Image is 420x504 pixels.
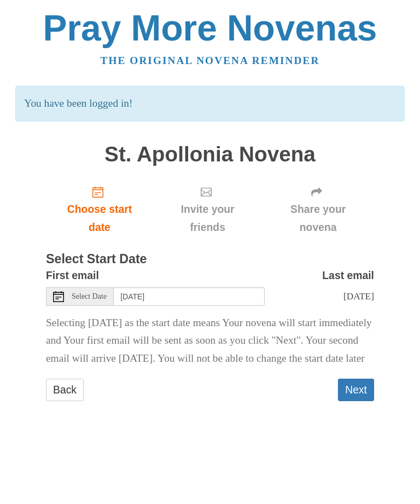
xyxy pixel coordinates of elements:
label: First email [46,267,99,285]
span: Choose start date [57,200,142,236]
p: You have been logged in! [15,86,404,121]
input: Use the arrow keys to pick a date [114,287,265,306]
span: Invite your friends [164,200,251,236]
span: [DATE] [343,291,374,302]
a: Back [46,379,84,401]
a: Choose start date [46,177,153,242]
h1: St. Apollonia Novena [46,143,374,166]
span: Select Date [72,293,107,300]
a: Pray More Novenas [43,8,377,48]
label: Last email [322,267,374,285]
div: Click "Next" to confirm your start date first. [262,177,374,242]
p: Selecting [DATE] as the start date means Your novena will start immediately and Your first email ... [46,314,374,368]
a: The original novena reminder [101,55,320,66]
div: Click "Next" to confirm your start date first. [153,177,262,242]
button: Next [338,379,374,401]
span: Share your novena [273,200,363,236]
h3: Select Start Date [46,252,374,267]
